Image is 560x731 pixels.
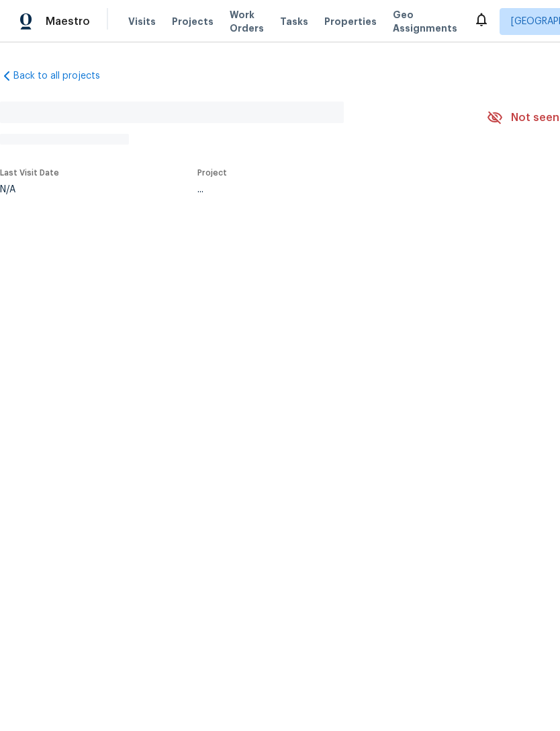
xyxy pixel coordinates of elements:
[46,15,90,28] span: Maestro
[324,15,377,28] span: Properties
[197,169,227,177] span: Project
[172,15,214,28] span: Projects
[393,8,457,35] span: Geo Assignments
[230,8,264,35] span: Work Orders
[128,15,156,28] span: Visits
[197,185,455,194] div: ...
[280,17,308,26] span: Tasks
